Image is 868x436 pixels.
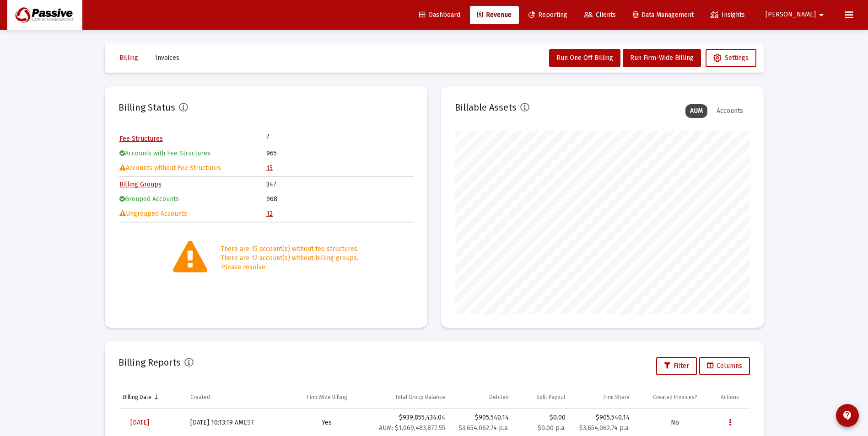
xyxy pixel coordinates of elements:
[130,419,149,426] span: [DATE]
[489,393,509,401] div: Debited
[148,49,187,67] button: Invoices
[639,418,712,427] div: No
[528,11,567,19] span: Reporting
[266,132,340,141] td: 7
[477,11,512,19] span: Revenue
[372,413,445,433] div: $939,855,434.04
[186,386,287,408] td: Column Created
[119,181,162,188] a: Billing Groups
[14,6,75,24] img: Dashboard
[521,6,575,24] a: Reporting
[703,6,752,24] a: Insights
[513,386,570,408] td: Column Split Payout
[221,263,359,272] div: Please resolve.
[711,11,745,19] span: Insights
[570,386,634,408] td: Column Firm Share
[119,54,138,62] span: Billing
[119,192,266,206] td: Grouped Accounts
[518,413,566,433] div: $0.00
[221,245,359,254] div: There are 15 account(s) without fee structures.
[685,104,707,118] div: AUM
[291,418,363,427] div: Yes
[419,11,460,19] span: Dashboard
[119,207,266,221] td: Ungrouped Accounts
[766,11,816,19] span: [PERSON_NAME]
[653,393,697,401] div: Created Invoices?
[538,424,566,432] small: $0.00 p.a.
[458,424,509,432] small: $3,654,062.74 p.a.
[633,11,694,19] span: Data Management
[842,410,853,421] mat-icon: contact_support
[123,414,156,432] a: [DATE]
[455,100,517,115] h2: Billable Assets
[577,6,623,24] a: Clients
[549,49,620,67] button: Run One Off Billing
[713,54,749,62] span: Settings
[625,6,701,24] a: Data Management
[266,210,273,218] a: 12
[367,386,450,408] td: Column Total Group Balance
[190,393,210,401] div: Created
[119,135,163,143] a: Fee Structures
[579,424,630,432] small: $3,654,062.74 p.a.
[536,393,566,401] div: Split Payout
[712,104,748,118] div: Accounts
[412,6,468,24] a: Dashboard
[123,393,151,401] div: Billing Date
[119,386,186,408] td: Column Billing Date
[287,386,367,408] td: Column Firm Wide Billing
[706,49,756,67] button: Settings
[556,54,613,62] span: Run One Off Billing
[584,11,616,19] span: Clients
[634,386,717,408] td: Column Created Invoices?
[454,413,509,422] div: $905,540.14
[119,100,175,115] h2: Billing Status
[630,54,694,62] span: Run Firm-Wide Billing
[816,6,827,24] mat-icon: arrow_drop_down
[664,362,689,370] span: Filter
[119,355,181,370] h2: Billing Reports
[379,424,445,432] small: AUM: $1,069,483,877.55
[190,418,282,427] div: [DATE] 10:13:19 AM
[623,49,701,67] button: Run Firm-Wide Billing
[707,362,742,370] span: Columns
[266,164,273,172] a: 15
[307,393,347,401] div: Firm Wide Billing
[721,393,739,401] div: Actions
[221,254,359,263] div: There are 12 account(s) without billing groups.
[119,147,266,160] td: Accounts with Fee Structures
[575,413,630,422] div: $905,540.14
[450,386,514,408] td: Column Debited
[112,49,146,67] button: Billing
[470,6,519,24] a: Revenue
[266,147,413,160] td: 965
[699,357,750,375] button: Columns
[266,192,413,206] td: 968
[755,5,838,24] button: [PERSON_NAME]
[656,357,697,375] button: Filter
[119,161,266,175] td: Accounts without Fee Structures
[243,419,254,426] small: EST
[395,393,445,401] div: Total Group Balance
[266,178,413,191] td: 347
[155,54,179,62] span: Invoices
[604,393,630,401] div: Firm Share
[716,386,749,408] td: Column Actions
